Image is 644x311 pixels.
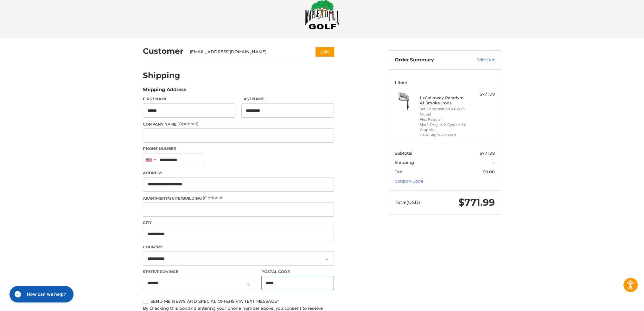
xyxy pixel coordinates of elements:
[458,196,495,208] span: $771.99
[395,169,402,174] span: Tax
[316,47,334,56] button: Edit
[395,57,463,63] h3: Order Summary
[143,121,334,127] label: Company Name
[480,151,495,156] span: $771.99
[143,46,183,56] h2: Customer
[483,169,495,174] span: $0.00
[470,91,495,97] div: $771.99
[143,195,334,201] label: Apartment/Suite/Building
[143,146,334,152] label: Phone Number
[143,86,186,96] legend: Shipping Address
[395,80,495,85] h3: 1 Item
[463,57,495,63] a: Edit Cart
[241,96,334,102] label: Last Name
[143,244,334,250] label: Country
[395,160,414,165] span: Shipping
[492,160,495,165] span: --
[420,117,468,122] li: Flex Regular
[143,71,180,80] h2: Shipping
[177,121,198,126] small: (Optional)
[261,269,334,275] label: Postal Code
[203,195,224,200] small: (Optional)
[420,95,468,106] h4: 1 x Callaway Paradym Ai Smoke Irons
[143,96,235,102] label: First Name
[6,284,75,305] iframe: Gorgias live chat messenger
[395,199,420,205] span: Total (USD)
[420,133,468,138] li: Hand Right-Handed
[143,269,255,275] label: State/Province
[143,220,334,226] label: City
[190,49,303,55] div: [EMAIL_ADDRESS][DOMAIN_NAME]
[420,122,468,133] li: Shaft Project X Cypher 2.0 Graphite
[143,170,334,176] label: Address
[395,151,412,156] span: Subtotal
[592,294,644,311] iframe: Google Customer Reviews
[143,153,158,167] div: United States: +1
[143,299,334,304] label: Send me news and special offers via text message*
[395,178,423,183] a: Coupon Code
[420,106,468,117] li: Set Composition 5-PW (6 Clubs)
